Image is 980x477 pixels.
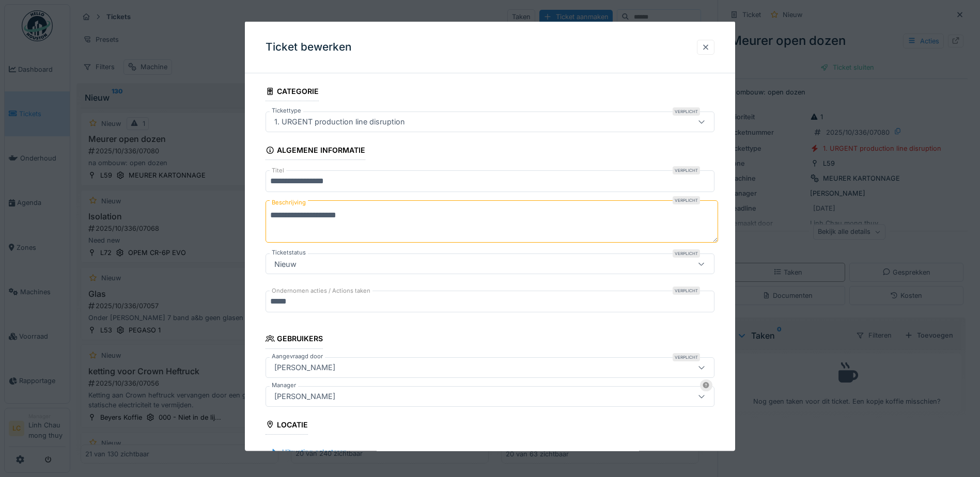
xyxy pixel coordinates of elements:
div: Algemene informatie [266,142,365,160]
div: Uitrusting selecteren [266,444,351,458]
div: Categorie [266,84,319,101]
label: Beschrijving [270,196,308,209]
label: Aangevraagd door [270,352,325,360]
label: Ticketstatus [270,248,308,257]
div: Verplicht [673,166,700,174]
div: Verplicht [673,107,700,116]
div: Verplicht [673,287,700,295]
div: [PERSON_NAME] [270,390,339,402]
div: Verplicht [673,249,700,258]
label: Manager [270,380,298,389]
div: Nieuw [270,258,301,269]
div: Verplicht [673,196,700,204]
div: 1. URGENT production line disruption [270,116,409,128]
label: Ondernomen acties / Actions taken [270,287,372,295]
div: Gebruikers [266,331,323,348]
label: Tickettype [270,106,303,115]
label: Titel [270,166,286,175]
div: Locatie [266,417,308,434]
div: Verplicht [673,353,700,361]
div: [PERSON_NAME] [270,361,339,373]
h3: Ticket bewerken [266,41,352,54]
